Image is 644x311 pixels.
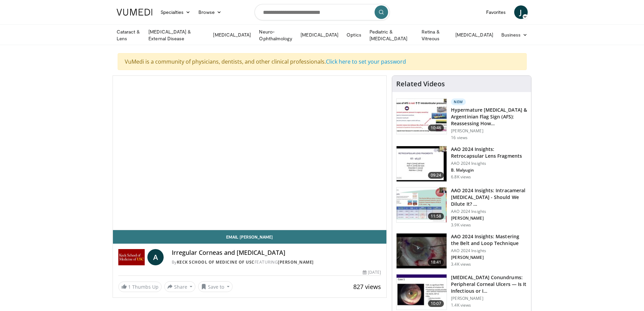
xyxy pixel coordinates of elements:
[342,28,365,42] a: Optics
[209,28,255,42] a: [MEDICAL_DATA]
[353,283,381,291] span: 827 views
[451,128,527,134] p: [PERSON_NAME]
[451,135,468,140] p: 16 views
[451,146,527,159] h3: AAO 2024 Insights: Retrocapsular Lens Fragments
[117,9,152,16] img: VuMedi Logo
[396,233,527,269] a: 18:41 AAO 2024 Insights: Mastering the Belt and Loop Technique AAO 2024 Insights [PERSON_NAME] 3....
[113,28,145,42] a: Cataract & Lens
[396,80,445,88] h4: Related Videos
[451,107,527,127] h3: Hypermature [MEDICAL_DATA] & Argentinian Flag Sign (AFS): Reassessing How…
[144,28,209,42] a: [MEDICAL_DATA] & External Disease
[451,98,466,105] p: New
[451,262,471,267] p: 3.4K views
[172,259,381,265] div: By FEATURING
[418,28,451,42] a: Retina & Vitreous
[397,187,447,223] img: de733f49-b136-4bdc-9e00-4021288efeb7.150x105_q85_crop-smart_upscale.jpg
[396,187,527,228] a: 11:58 AAO 2024 Insights: Intracameral [MEDICAL_DATA] - Should We Dilute It? … AAO 2024 Insights [...
[397,274,447,310] img: 5ede7c1e-2637-46cb-a546-16fd546e0e1e.150x105_q85_crop-smart_upscale.jpg
[514,5,528,19] a: J
[451,209,527,214] p: AAO 2024 Insights
[128,284,131,290] span: 1
[451,233,527,247] h3: AAO 2024 Insights: Mastering the Belt and Loop Technique
[428,259,444,266] span: 18:41
[451,303,471,308] p: 1.4K views
[296,28,342,42] a: [MEDICAL_DATA]
[118,249,145,265] img: Keck School of Medicine of USC
[451,28,497,42] a: [MEDICAL_DATA]
[118,53,527,70] div: VuMedi is a community of physicians, dentists, and other clinical professionals.
[177,259,255,265] a: Keck School of Medicine of USC
[482,5,510,19] a: Favorites
[396,274,527,310] a: 10:07 [MEDICAL_DATA] Conundrums: Peripheral Corneal Ulcers — Is It Infectious or I… [PERSON_NAME]...
[172,249,381,257] h4: Irregular Corneas and [MEDICAL_DATA]
[363,269,381,275] div: [DATE]
[428,300,444,307] span: 10:07
[255,28,296,42] a: Neuro-Ophthalmology
[326,58,406,65] a: Click here to set your password
[113,76,387,230] video-js: Video Player
[428,213,444,220] span: 11:58
[451,248,527,253] p: AAO 2024 Insights
[198,281,233,292] button: Save to
[451,168,527,173] p: B. Malyugin
[497,28,532,42] a: Business
[157,5,195,19] a: Specialties
[255,4,390,20] input: Search topics, interventions
[397,99,447,134] img: 40c8dcf9-ac14-45af-8571-bda4a5b229bd.150x105_q85_crop-smart_upscale.jpg
[428,125,444,131] span: 10:46
[396,146,527,182] a: 09:24 AAO 2024 Insights: Retrocapsular Lens Fragments AAO 2024 Insights B. Malyugin 6.8K views
[118,282,162,292] a: 1 Thumbs Up
[428,172,444,179] span: 09:24
[451,255,527,260] p: [PERSON_NAME]
[451,187,527,207] h3: AAO 2024 Insights: Intracameral [MEDICAL_DATA] - Should We Dilute It? …
[397,234,447,269] img: 22a3a3a3-03de-4b31-bd81-a17540334f4a.150x105_q85_crop-smart_upscale.jpg
[451,216,527,221] p: [PERSON_NAME]
[194,5,225,19] a: Browse
[147,249,164,265] a: A
[397,146,447,181] img: 01f52a5c-6a53-4eb2-8a1d-dad0d168ea80.150x105_q85_crop-smart_upscale.jpg
[451,174,471,180] p: 6.8K views
[113,230,387,244] a: Email [PERSON_NAME]
[164,281,196,292] button: Share
[451,274,527,294] h3: [MEDICAL_DATA] Conundrums: Peripheral Corneal Ulcers — Is It Infectious or I…
[451,161,527,166] p: AAO 2024 Insights
[451,296,527,301] p: [PERSON_NAME]
[365,28,418,42] a: Pediatric & [MEDICAL_DATA]
[278,259,314,265] a: [PERSON_NAME]
[396,98,527,140] a: 10:46 New Hypermature [MEDICAL_DATA] & Argentinian Flag Sign (AFS): Reassessing How… [PERSON_NAME...
[451,222,471,228] p: 3.9K views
